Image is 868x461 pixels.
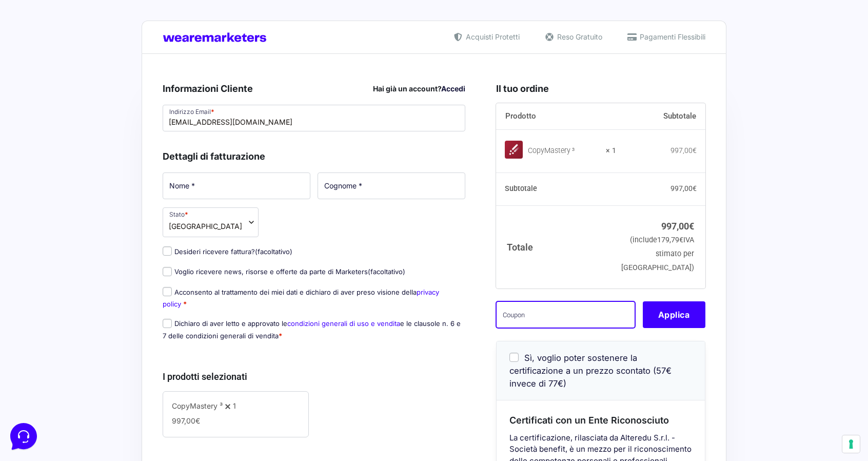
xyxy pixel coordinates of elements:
[496,301,635,328] input: Coupon
[163,288,439,308] label: Acconsento al trattamento dei miei dati e dichiaro di aver preso visione della
[528,146,600,156] div: CopyMastery ³
[163,246,172,256] input: Desideri ricevere fattura?(facoltativo)
[163,267,405,276] label: Voglio ricevere news, risorse e offerte da parte di Marketers
[163,207,259,237] span: Stato
[134,330,197,353] button: Aiuto
[496,205,617,288] th: Totale
[318,172,465,199] input: Cognome *
[689,221,694,232] span: €
[621,236,694,272] small: (include IVA stimato per [GEOGRAPHIC_DATA])
[842,435,860,453] button: Le tue preferenze relative al consenso per le tecnologie di tracciamento
[169,221,242,232] span: Italia
[463,31,520,42] span: Acquisti Protetti
[16,86,189,107] button: Inizia una conversazione
[16,57,37,78] img: dark
[31,344,48,353] p: Home
[163,267,172,276] input: Voglio ricevere news, risorse e offerte da parte di Marketers(facoltativo)
[195,416,200,425] span: €
[606,146,616,156] strong: × 1
[693,146,697,155] span: €
[496,103,617,130] th: Prodotto
[23,149,168,160] input: Cerca un articolo...
[158,344,173,353] p: Aiuto
[71,330,134,353] button: Messaggi
[509,353,672,389] span: Sì, voglio poter sostenere la certificazione a un prezzo scontato (57€ invece di 77€)
[637,31,705,42] span: Pagamenti Flessibili
[163,105,465,131] input: Indirizzo Email *
[16,41,87,49] span: Le tue conversazioni
[693,184,697,193] span: €
[643,301,705,328] button: Applica
[172,401,223,410] span: CopyMastery ³
[657,236,683,244] span: 179,79
[163,319,172,328] input: Dichiaro di aver letto e approvato lecondizioni generali di uso e venditae le clausole n. 6 e 7 d...
[49,57,70,78] img: dark
[441,84,465,93] a: Accedi
[670,146,697,155] bdi: 997,00
[33,57,53,78] img: dark
[163,82,465,95] h3: Informazioni Cliente
[496,173,617,206] th: Subtotale
[509,415,669,426] span: Certificati con un Ente Riconosciuto
[8,330,71,353] button: Home
[109,127,189,136] a: Apri Centro Assistenza
[661,221,694,232] bdi: 997,00
[163,287,172,296] input: Acconsento al trattamento dei miei dati e dichiaro di aver preso visione dellaprivacy policy
[89,344,116,353] p: Messaggi
[255,247,292,256] span: (facoltativo)
[163,370,465,383] h3: I prodotti selezionati
[172,416,200,425] span: 997,00
[163,247,292,256] label: Desideri ricevere fattura?
[8,8,172,25] h2: Ciao da Marketers 👋
[679,236,683,244] span: €
[616,103,705,130] th: Subtotale
[8,421,39,452] iframe: Customerly Messenger Launcher
[496,82,705,95] h3: Il tuo ordine
[163,172,310,199] input: Nome *
[163,288,439,308] a: privacy policy
[505,141,523,159] img: CopyMastery ³
[373,83,465,94] div: Hai già un account?
[287,319,400,328] a: condizioni generali di uso e vendita
[509,353,519,362] input: Sì, voglio poter sostenere la certificazione a un prezzo scontato (57€ invece di 77€)
[233,401,236,410] span: 1
[163,319,461,339] label: Dichiaro di aver letto e approvato le e le clausole n. 6 e 7 delle condizioni generali di vendita
[163,149,465,163] h3: Dettagli di fatturazione
[16,127,80,136] span: Trova una risposta
[555,31,602,42] span: Reso Gratuito
[368,267,405,276] span: (facoltativo)
[67,92,151,101] span: Inizia una conversazione
[670,184,697,193] bdi: 997,00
